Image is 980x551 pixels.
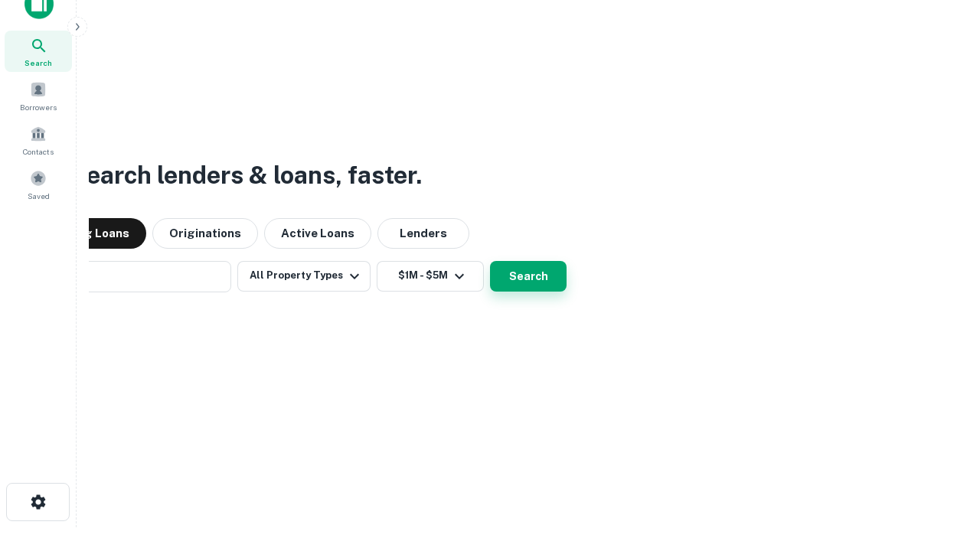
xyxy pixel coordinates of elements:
[5,119,72,161] a: Contacts
[23,145,54,158] span: Contacts
[264,218,371,249] button: Active Loans
[24,57,52,69] span: Search
[5,75,72,116] a: Borrowers
[490,261,567,292] button: Search
[20,101,57,113] span: Borrowers
[5,164,72,205] a: Saved
[377,218,469,249] button: Lenders
[28,190,50,202] span: Saved
[237,261,371,292] button: All Property Types
[903,429,980,502] iframe: Chat Widget
[377,261,484,292] button: $1M - $5M
[70,157,422,194] h3: Search lenders & loans, faster.
[5,31,72,72] a: Search
[152,218,258,249] button: Originations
